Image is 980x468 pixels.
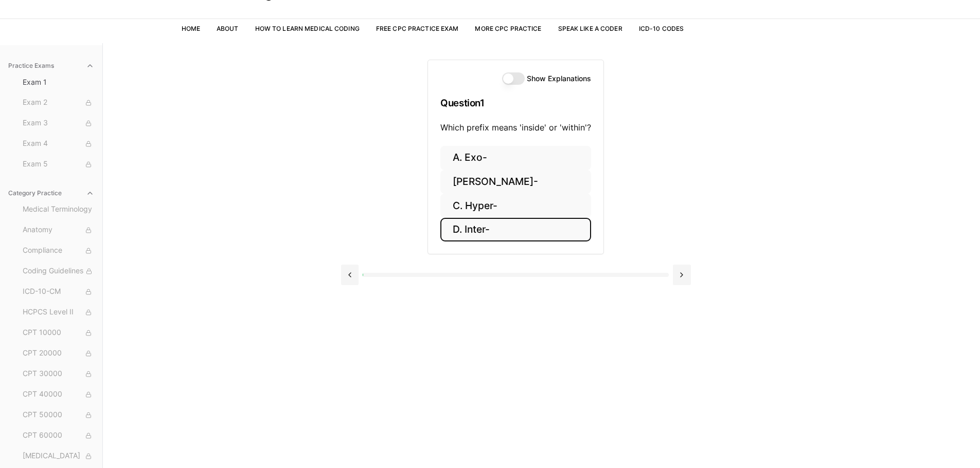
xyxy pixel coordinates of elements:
span: ICD-10-CM [23,286,94,297]
span: Exam 4 [23,138,94,149]
button: Category Practice [4,185,98,201]
span: CPT 10000 [23,327,94,339]
button: Exam 1 [19,74,98,90]
span: Exam 2 [23,97,94,108]
span: Anatomy [23,224,94,236]
button: CPT 60000 [19,427,98,444]
button: Exam 4 [19,136,98,152]
p: Which prefix means 'inside' or 'within'? [440,121,591,134]
label: Show Explanations [527,75,591,82]
span: Exam 3 [23,118,94,129]
span: CPT 40000 [23,389,94,400]
button: Coding Guidelines [19,263,98,279]
button: CPT 10000 [19,325,98,341]
a: How to Learn Medical Coding [255,25,360,32]
span: CPT 30000 [23,368,94,380]
span: Exam 1 [23,77,94,87]
span: [MEDICAL_DATA] [23,451,94,462]
button: Compliance [19,242,98,259]
button: CPT 40000 [19,386,98,403]
button: C. Hyper- [440,194,591,218]
button: CPT 20000 [19,345,98,362]
span: CPT 50000 [23,409,94,421]
a: ICD-10 Codes [639,25,684,32]
button: ICD-10-CM [19,284,98,300]
button: Exam 3 [19,115,98,132]
span: CPT 60000 [23,430,94,441]
button: CPT 50000 [19,407,98,423]
button: Exam 2 [19,95,98,111]
span: Coding Guidelines [23,266,94,277]
span: Exam 5 [23,159,94,170]
button: D. Inter- [440,218,591,242]
button: HCPCS Level II [19,304,98,321]
button: [PERSON_NAME]- [440,170,591,194]
span: Medical Terminology [23,204,94,215]
span: Compliance [23,245,94,256]
button: A. Exo- [440,146,591,170]
a: More CPC Practice [475,25,541,32]
a: Home [182,25,200,32]
button: CPT 30000 [19,366,98,382]
a: Speak Like a Coder [558,25,622,32]
h3: Question 1 [440,88,591,118]
button: Exam 5 [19,156,98,173]
a: About [217,25,239,32]
a: Free CPC Practice Exam [376,25,459,32]
button: Medical Terminology [19,201,98,218]
button: [MEDICAL_DATA] [19,448,98,464]
span: HCPCS Level II [23,307,94,318]
button: Anatomy [19,222,98,238]
span: CPT 20000 [23,348,94,359]
button: Practice Exams [4,58,98,74]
